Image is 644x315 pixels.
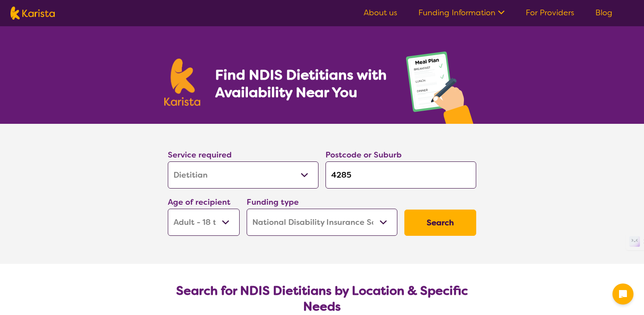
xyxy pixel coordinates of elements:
img: Karista logo [164,59,200,106]
a: Blog [595,7,612,18]
label: Age of recipient [168,197,230,207]
input: Type [326,161,476,189]
img: dietitian [403,47,480,124]
img: Karista logo [11,7,55,20]
a: For Providers [526,7,574,18]
a: About us [364,7,397,18]
a: Funding Information [418,7,505,18]
label: Funding type [247,197,299,207]
h2: Search for NDIS Dietitians by Location & Specific Needs [175,283,469,315]
h1: Find NDIS Dietitians with Availability Near You [215,66,388,101]
label: Service required [168,150,232,160]
button: Search [404,210,476,236]
label: Postcode or Suburb [326,150,402,160]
